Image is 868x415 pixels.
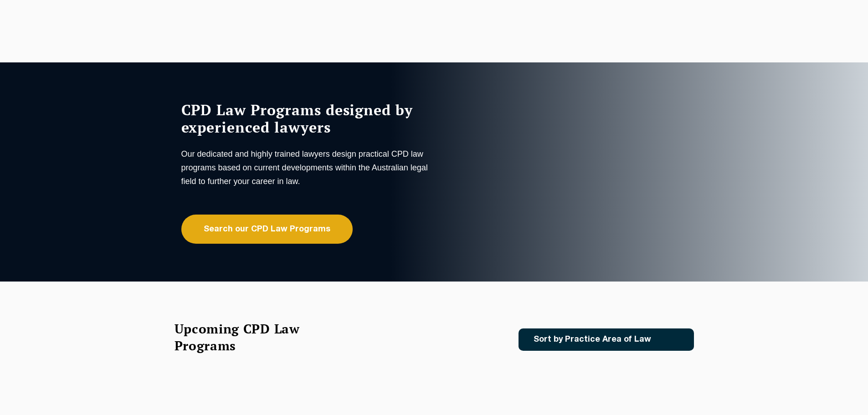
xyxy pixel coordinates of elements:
h1: CPD Law Programs designed by experienced lawyers [181,101,432,136]
p: Our dedicated and highly trained lawyers design practical CPD law programs based on current devel... [181,147,432,188]
a: Search our CPD Law Programs [181,215,353,244]
a: Sort by Practice Area of Law [519,328,694,351]
h2: Upcoming CPD Law Programs [175,320,323,354]
img: Icon [666,336,676,343]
